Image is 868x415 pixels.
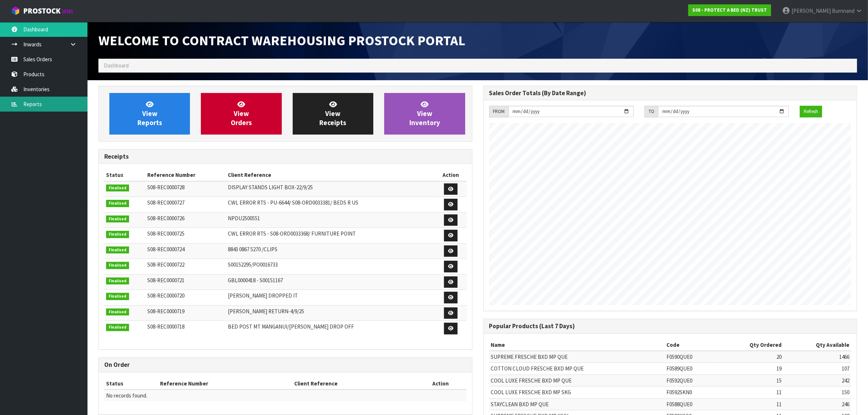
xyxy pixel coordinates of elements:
[147,277,184,284] span: S08-REC0000721
[791,7,831,14] span: [PERSON_NAME]
[109,93,190,135] a: ViewReports
[489,323,852,330] h3: Popular Products (Last 7 Days)
[228,292,298,299] span: [PERSON_NAME] DROPPED IT
[201,93,281,135] a: ViewOrders
[228,261,278,268] span: S00152295/PO0016733
[147,261,184,268] span: S08-REC0000722
[489,387,665,398] td: COOL LUXE FRESCHE BXD MP SKG
[228,215,260,222] span: NPDU2500551
[104,389,467,401] td: No records found.
[147,184,184,191] span: S08-REC0000728
[783,398,851,410] td: 246
[228,230,356,237] span: CWL ERROR RTS - S08-ORD0033368/ FURNITURE POINT
[106,185,129,192] span: Finalised
[665,398,719,410] td: F0588QUE0
[414,378,467,389] th: Action
[106,278,129,285] span: Finalised
[104,378,158,389] th: Status
[106,324,129,331] span: Finalised
[665,363,719,375] td: F0589QUE0
[645,106,658,117] div: TO
[665,339,719,351] th: Code
[783,339,851,351] th: Qty Available
[106,231,129,238] span: Finalised
[800,106,822,117] button: Refresh
[147,230,184,237] span: S08-REC0000725
[104,169,145,181] th: Status
[147,215,184,222] span: S08-REC0000726
[293,93,373,135] a: ViewReceipts
[665,351,719,363] td: F0590QUE0
[228,246,277,253] span: 8843 0867 5270 /CLIPS
[719,363,783,375] td: 19
[719,387,783,398] td: 11
[719,351,783,363] td: 20
[319,100,346,127] span: View Receipts
[489,339,665,351] th: Name
[665,375,719,386] td: F0592QUE0
[489,375,665,386] td: COOL LUXE FRESCHE BXD MP QUE
[11,6,20,15] img: cube-alt.png
[104,361,467,368] h3: On Order
[783,351,851,363] td: 1466
[98,32,465,49] span: Welcome to Contract Warehousing ProStock Portal
[145,169,226,181] th: Reference Number
[719,375,783,386] td: 15
[23,6,61,16] span: ProStock
[384,93,465,135] a: ViewInventory
[106,247,129,254] span: Finalised
[228,323,354,330] span: BED POST MT MANGANUI/[PERSON_NAME] DROP OFF
[106,262,129,269] span: Finalised
[783,387,851,398] td: 150
[783,375,851,386] td: 242
[106,309,129,316] span: Finalised
[719,398,783,410] td: 11
[665,387,719,398] td: F0592SKN0
[106,293,129,300] span: Finalised
[147,199,184,206] span: S08-REC0000727
[158,378,292,389] th: Reference Number
[104,62,129,69] span: Dashboard
[106,216,129,223] span: Finalised
[228,184,313,191] span: DISPLAY STANDS LIGHT BOX-22/9/25
[489,90,852,97] h3: Sales Order Totals (By Date Range)
[783,363,851,375] td: 107
[147,246,184,253] span: S08-REC0000724
[719,339,783,351] th: Qty Ordered
[489,351,665,363] td: SUPREME FRESCHE BXD MP QUE
[692,7,767,13] strong: S08 - PROTECT A BED (NZ) TRUST
[292,378,414,389] th: Client Reference
[62,8,73,15] small: WMS
[228,308,304,315] span: [PERSON_NAME] RETURN-4/9/25
[489,398,665,410] td: STAYCLEAN BXD MP QUE
[231,100,252,127] span: View Orders
[489,106,509,117] div: FROM
[137,100,162,127] span: View Reports
[409,100,440,127] span: View Inventory
[489,363,665,375] td: COTTON CLOUD FRESCHE BXD MP QUE
[226,169,435,181] th: Client Reference
[106,200,129,207] span: Finalised
[228,199,358,206] span: CWL ERROR RTS - PU-6644/ S08-ORD0033381/ BEDS R US
[832,7,855,14] span: Burnnand
[228,277,283,284] span: GBL0000418 - S00151167
[147,323,184,330] span: S08-REC0000718
[147,292,184,299] span: S08-REC0000720
[435,169,467,181] th: Action
[104,153,467,160] h3: Receipts
[147,308,184,315] span: S08-REC0000719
